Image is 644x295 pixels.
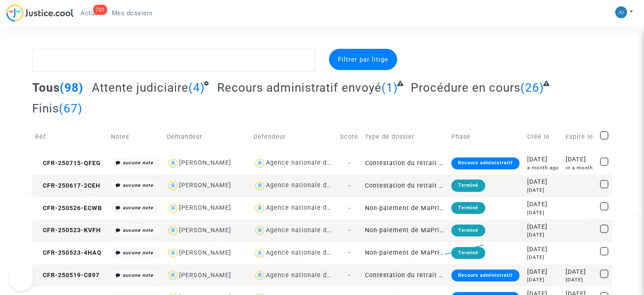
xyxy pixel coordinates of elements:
span: Tous [32,81,60,95]
div: Agence nationale de l'habitat [266,159,359,166]
a: 701Actus [74,7,105,20]
i: aucune note [123,160,153,166]
img: b1d492b86f2d46b947859bee3e508d1e [615,6,627,18]
td: Notes [108,122,164,152]
div: [PERSON_NAME] [179,227,231,234]
img: icon-user.svg [254,270,266,282]
span: - [348,272,351,279]
span: - [348,227,351,234]
div: Agence nationale de l'habitat [266,204,359,211]
span: (26) [520,81,544,95]
span: CFR-250617-2CEH [35,182,100,189]
div: [DATE] [527,254,560,261]
div: Terminé [451,225,485,236]
span: CFR-250519-C897 [35,272,100,279]
div: [PERSON_NAME] [179,159,231,166]
td: Demandeur [164,122,250,152]
div: [DATE] [527,177,560,187]
td: Non-paiement de MaPrimeRenov' par l'ANAH (mandataire) [362,219,448,242]
div: Terminé [451,180,485,191]
div: [DATE] [566,267,594,277]
span: - [348,182,351,189]
div: [DATE] [527,267,560,277]
img: icon-user.svg [254,157,266,169]
td: Contestation du retrait de [PERSON_NAME] par l'ANAH (mandataire) [362,174,448,197]
div: [DATE] [566,155,594,164]
td: Contestation du retrait de [PERSON_NAME] par l'ANAH (mandataire) [362,264,448,287]
span: (1) [381,81,398,95]
img: icon-user.svg [167,180,179,192]
div: [DATE] [527,245,560,254]
span: Actus [80,9,98,17]
i: aucune note [123,250,153,256]
img: icon-user.svg [167,247,179,259]
div: [DATE] [527,231,560,239]
td: Créé le [524,122,563,152]
img: icon-user.svg [254,202,266,214]
td: Non-paiement de MaPrimeRenov' par l'ANAH (mandataire) [362,197,448,219]
a: Mes dossiers [105,7,160,20]
img: icon-user.svg [254,247,266,259]
span: Mes dossiers [112,9,153,17]
span: Recours administratif envoyé [217,81,381,95]
div: a month ago [527,164,560,171]
img: icon-user.svg [254,225,266,237]
div: [PERSON_NAME] [179,204,231,211]
div: Agence nationale de l'habitat [266,227,359,234]
div: in a month [566,164,594,171]
td: Réf. [32,122,108,152]
div: 701 [93,5,107,15]
div: [PERSON_NAME] [179,272,231,279]
span: Filtrer par litige [338,56,388,63]
div: [PERSON_NAME] [179,249,231,256]
div: Recours administratif [451,157,520,169]
div: Agence nationale de l'habitat [266,272,359,279]
span: (4) [188,81,205,95]
div: Terminé [451,202,485,214]
span: CFR-250523-KVFH [35,227,101,234]
span: - [348,160,351,167]
td: Expire le [563,122,597,152]
div: Agence nationale de l'habitat [266,249,359,256]
span: - [348,249,351,256]
div: [DATE] [527,155,560,164]
img: icon-user.svg [167,157,179,169]
td: Non-paiement de MaPrimeRenov' par l'ANAH (mandataire) [362,242,448,264]
img: jc-logo.svg [6,4,74,22]
td: Defendeur [251,122,337,152]
div: Terminé [451,247,485,259]
img: icon-user.svg [167,225,179,237]
td: Type de dossier [362,122,448,152]
img: icon-user.svg [254,180,266,192]
img: icon-user.svg [167,270,179,282]
span: CFR-250526-ECWB [35,205,102,212]
img: icon-user.svg [167,202,179,214]
div: [DATE] [527,200,560,209]
div: Recours administratif [451,270,520,281]
div: Agence nationale de l'habitat [266,182,359,189]
td: Score [337,122,362,152]
div: [DATE] [527,187,560,194]
span: Attente judiciaire [92,81,188,95]
td: Phase [448,122,524,152]
td: Contestation du retrait de [PERSON_NAME] par l'ANAH (mandataire) [362,152,448,174]
div: [DATE] [527,209,560,216]
i: aucune note [123,183,153,188]
span: (98) [60,81,83,95]
div: [DATE] [566,276,594,284]
div: [DATE] [527,222,560,232]
span: - [348,205,351,212]
div: [DATE] [527,276,560,284]
span: CFR-250523-4HAQ [35,249,102,256]
i: aucune note [123,273,153,278]
i: aucune note [123,228,153,233]
span: (67) [59,101,83,115]
iframe: Help Scout Beacon - Open [8,265,34,291]
span: Procédure en cours [411,81,520,95]
div: [PERSON_NAME] [179,182,231,189]
span: CFR-250715-QFEG [35,160,101,167]
span: Finis [32,101,59,115]
i: aucune note [123,205,153,211]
